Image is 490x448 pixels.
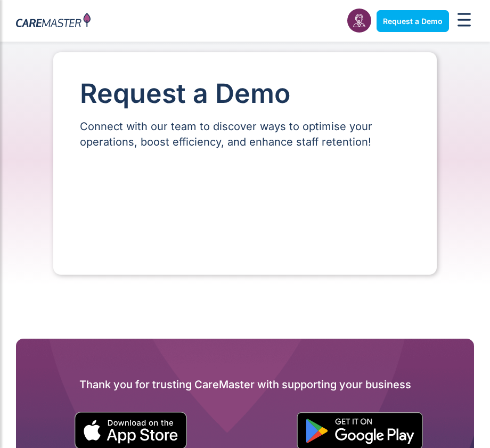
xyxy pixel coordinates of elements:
iframe: Form 0 [80,168,410,248]
a: Request a Demo [377,10,449,32]
span: Request a Demo [383,17,443,26]
img: CareMaster Logo [16,13,91,29]
h1: Request a Demo [80,79,410,108]
h2: Thank you for trusting CareMaster with supporting your business [16,376,474,393]
p: Connect with our team to discover ways to optimise your operations, boost efficiency, and enhance... [80,119,410,150]
div: Menu Toggle [454,10,475,33]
